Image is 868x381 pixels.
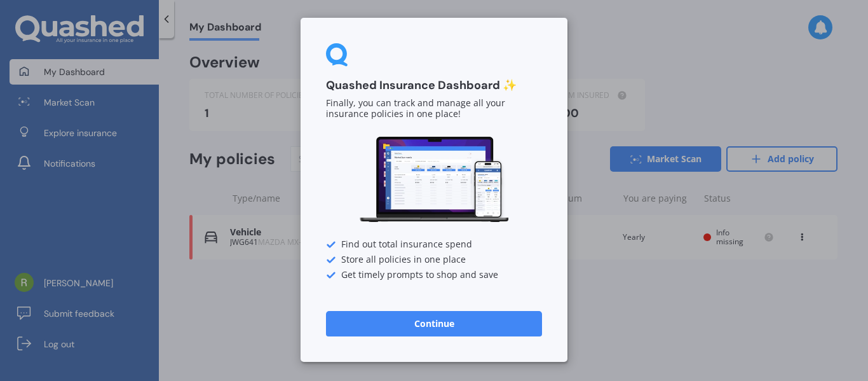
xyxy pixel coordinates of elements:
[326,98,542,120] p: Finally, you can track and manage all your insurance policies in one place!
[358,135,510,225] img: Dashboard
[326,240,542,250] div: Find out total insurance spend
[326,311,542,336] button: Continue
[326,255,542,265] div: Store all policies in one place
[326,270,542,281] div: Get timely prompts to shop and save
[326,78,542,93] h3: Quashed Insurance Dashboard ✨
